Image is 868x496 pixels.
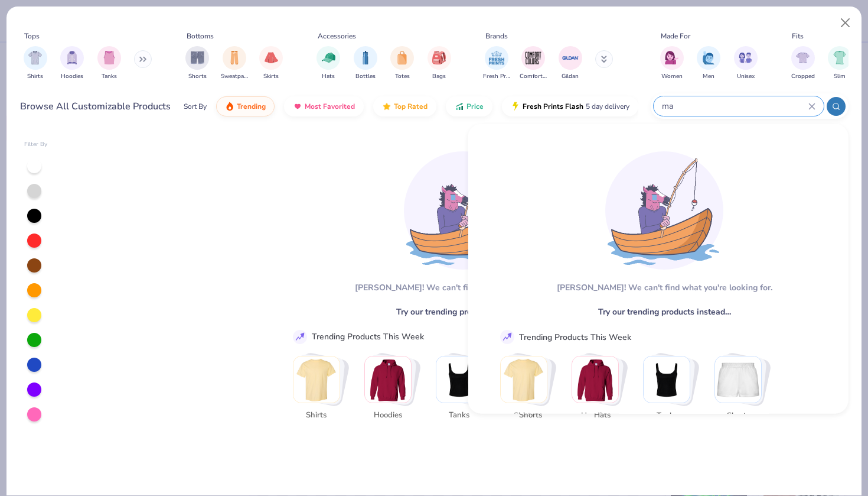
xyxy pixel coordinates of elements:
span: Bottles [355,72,376,81]
div: Browse All Customizable Products [20,99,171,114]
div: filter for Cropped [791,46,815,81]
span: Shirts [27,72,43,81]
img: trend_line.gif [502,332,513,342]
button: filter button [697,46,720,81]
button: Top Rated [373,96,436,116]
img: Shirts Image [28,51,42,64]
input: Try "T-Shirt" [661,99,808,113]
button: filter button [390,46,414,81]
span: Bags [432,72,446,81]
img: Fresh Prints Image [488,49,505,67]
img: Unisex Image [739,51,752,64]
img: Tanks [436,356,482,403]
div: filter for Bottles [354,46,377,81]
img: Tanks Image [103,51,116,64]
button: Stack Card Button Shorts [714,356,769,426]
span: Sweatpants [221,72,248,81]
img: trending.gif [225,102,234,111]
span: Tanks [647,410,686,422]
span: Shirts [297,410,335,422]
img: Hats Image [322,51,335,64]
span: Hats [322,72,335,81]
button: filter button [97,46,121,81]
div: filter for Shirts [24,46,47,81]
div: Fits [792,31,804,41]
img: Tanks [644,356,690,403]
div: Sort By [184,101,207,112]
img: Shirts [501,356,547,403]
span: Shorts [188,72,207,81]
button: filter button [483,46,510,81]
div: filter for Unisex [734,46,758,81]
img: TopRated.gif [382,102,391,111]
span: Skirts [263,72,279,81]
button: filter button [660,46,684,81]
div: Trending Products This Week [312,330,424,343]
span: Price [466,102,484,111]
img: Hoodies [365,356,411,403]
div: Made For [661,31,690,41]
img: Men Image [702,51,715,64]
img: Totes Image [396,51,409,64]
button: Most Favorited [284,96,364,116]
span: 5 day delivery [586,100,629,114]
span: Shorts [719,410,757,422]
button: filter button [428,46,451,81]
div: filter for Slim [828,46,851,81]
button: filter button [60,46,84,81]
img: Comfort Colors Image [524,49,542,67]
div: [PERSON_NAME]! We can't find what you're looking for. [556,281,772,294]
button: Stack Card Button Tanks [643,356,697,426]
div: filter for Skirts [259,46,283,81]
button: filter button [734,46,758,81]
div: filter for Bags [428,46,451,81]
button: filter button [791,46,815,81]
button: filter button [354,46,377,81]
img: most_fav.gif [293,102,302,111]
span: Try our trending products instead… [396,306,529,318]
div: filter for Shorts [185,46,209,81]
img: Gildan Image [562,49,579,67]
img: Loading... [404,151,522,270]
div: Trending Products This Week [519,330,631,343]
img: trend_line.gif [295,332,305,342]
button: Stack Card Button Hoodies [364,356,419,426]
span: Shirts [504,410,543,422]
span: Tanks [102,72,117,81]
img: Women Image [665,51,678,64]
img: Cropped Image [796,51,810,64]
button: Fresh Prints Flash5 day delivery [502,96,638,116]
div: filter for Men [697,46,720,81]
span: Top Rated [394,102,428,111]
button: filter button [520,46,547,81]
span: Shorts [511,410,550,422]
img: flash.gif [511,102,520,111]
button: filter button [221,46,248,81]
button: Stack Card Button Tanks [436,356,490,426]
img: Bags Image [432,51,445,64]
span: Tanks [440,410,478,422]
button: Stack Card Button Shirts [500,356,554,426]
img: Skirts Image [265,51,278,64]
div: Brands [485,31,508,41]
img: Shirts [293,356,340,403]
div: filter for Totes [390,46,414,81]
button: Trending [216,96,275,116]
span: Trending [237,102,266,111]
div: Filter By [24,140,48,149]
span: Men [703,72,714,81]
img: Shorts Image [191,51,204,64]
img: Bottles Image [359,51,372,64]
img: Loading... [605,151,723,270]
button: Stack Card Button Shirts [293,356,347,426]
div: filter for Fresh Prints [483,46,510,81]
img: Hoodies [572,356,618,403]
img: Shorts [715,356,761,403]
div: filter for Women [660,46,684,81]
button: filter button [316,46,340,81]
div: Tops [24,31,40,41]
button: filter button [185,46,209,81]
span: Gildan [562,72,579,81]
span: Fresh Prints Flash [523,102,583,111]
div: filter for Comfort Colors [520,46,547,81]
